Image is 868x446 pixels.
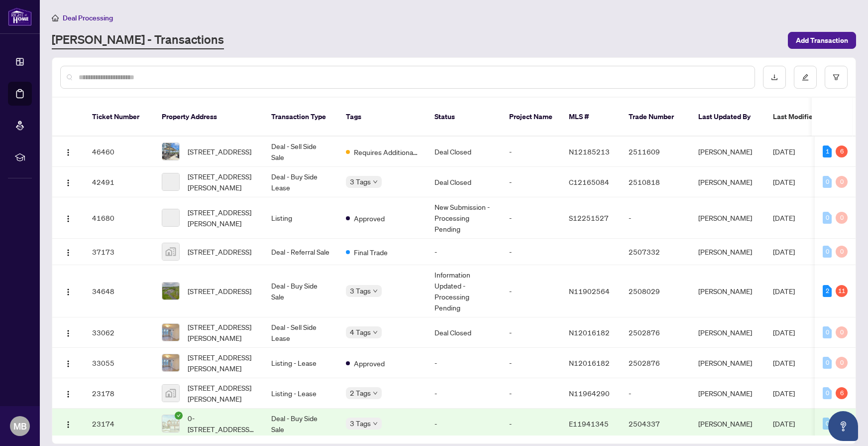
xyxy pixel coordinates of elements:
[569,419,609,428] span: E11941345
[773,358,795,367] span: [DATE]
[263,348,338,378] td: Listing - Lease
[427,317,501,348] td: Deal Closed
[373,391,378,396] span: down
[773,389,795,398] span: [DATE]
[60,144,76,159] button: Logo
[427,378,501,409] td: -
[354,358,385,369] span: Approved
[690,348,765,378] td: [PERSON_NAME]
[8,7,32,26] img: logo
[501,197,561,239] td: -
[690,317,765,348] td: [PERSON_NAME]
[64,249,72,257] img: Logo
[427,137,501,167] td: Deal Closed
[354,247,388,258] span: Final Trade
[373,289,378,294] span: down
[350,285,371,297] span: 3 Tags
[60,174,76,190] button: Logo
[84,317,154,348] td: 33062
[802,74,809,81] span: edit
[823,285,832,297] div: 2
[690,378,765,409] td: [PERSON_NAME]
[773,147,795,156] span: [DATE]
[427,265,501,317] td: Information Updated - Processing Pending
[64,360,72,368] img: Logo
[64,329,72,337] img: Logo
[350,176,371,187] span: 3 Tags
[63,13,113,22] span: Deal Processing
[501,317,561,348] td: -
[569,358,610,367] span: N12016182
[621,167,690,197] td: 2510818
[188,382,255,404] span: [STREET_ADDRESS][PERSON_NAME]
[84,378,154,409] td: 23178
[823,146,832,157] div: 1
[188,352,255,374] span: [STREET_ADDRESS][PERSON_NAME]
[836,176,848,188] div: 0
[64,421,72,429] img: Logo
[162,143,179,160] img: thumbnail-img
[788,32,856,49] button: Add Transaction
[773,111,834,122] span: Last Modified Date
[64,215,72,223] img: Logo
[52,14,59,21] span: home
[501,239,561,265] td: -
[162,385,179,402] img: thumbnail-img
[427,348,501,378] td: -
[60,324,76,340] button: Logo
[773,328,795,337] span: [DATE]
[60,385,76,401] button: Logo
[501,167,561,197] td: -
[154,98,263,137] th: Property Address
[84,167,154,197] td: 42491
[354,147,419,157] span: Requires Additional Docs
[773,213,795,222] span: [DATE]
[162,354,179,371] img: thumbnail-img
[427,167,501,197] td: Deal Closed
[836,212,848,224] div: 0
[60,283,76,299] button: Logo
[836,387,848,399] div: 6
[263,378,338,409] td: Listing - Lease
[569,147,610,156] span: N12185213
[771,74,778,81] span: download
[373,330,378,335] span: down
[263,137,338,167] td: Deal - Sell Side Sale
[162,283,179,299] img: thumbnail-img
[84,265,154,317] td: 34648
[794,66,817,89] button: edit
[162,243,179,260] img: thumbnail-img
[823,418,832,430] div: 0
[823,387,832,399] div: 0
[188,207,255,229] span: [STREET_ADDRESS][PERSON_NAME]
[338,98,427,137] th: Tags
[350,387,371,399] span: 2 Tags
[84,98,154,137] th: Ticket Number
[836,357,848,369] div: 0
[621,378,690,409] td: -
[350,418,371,429] span: 3 Tags
[690,265,765,317] td: [PERSON_NAME]
[427,409,501,439] td: -
[836,326,848,338] div: 0
[823,326,832,338] div: 0
[690,409,765,439] td: [PERSON_NAME]
[833,74,840,81] span: filter
[263,98,338,137] th: Transaction Type
[162,324,179,341] img: thumbnail-img
[569,177,609,186] span: C12165084
[621,317,690,348] td: 2502876
[263,317,338,348] td: Deal - Sell Side Lease
[84,409,154,439] td: 23174
[561,98,621,137] th: MLS #
[621,239,690,265] td: 2507332
[621,348,690,378] td: 2502876
[765,98,855,137] th: Last Modified Date
[823,357,832,369] div: 0
[690,239,765,265] td: [PERSON_NAME]
[569,213,609,222] span: S12251527
[621,197,690,239] td: -
[836,146,848,157] div: 6
[569,287,610,296] span: N11902564
[501,409,561,439] td: -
